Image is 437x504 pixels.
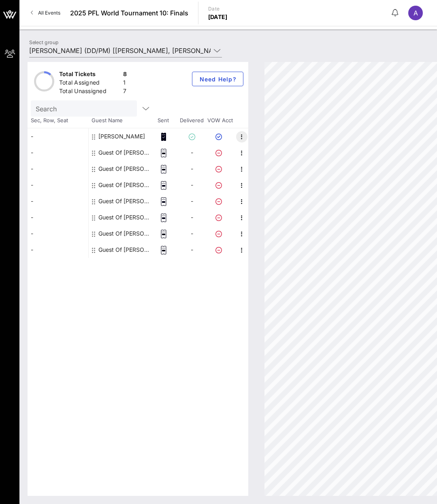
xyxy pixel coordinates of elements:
[191,198,193,204] span: -
[191,214,193,221] span: -
[149,117,177,125] span: Sent
[191,230,193,237] span: -
[123,70,127,80] div: 8
[28,209,88,225] div: -
[191,165,193,172] span: -
[98,161,149,177] div: Guest Of Aaron Berkey
[206,117,234,125] span: VOW Acct
[208,5,228,13] p: Date
[59,70,120,80] div: Total Tickets
[177,117,206,125] span: Delivered
[123,87,127,97] div: 7
[98,145,149,161] div: Guest Of Aaron Berkey
[28,177,88,193] div: -
[28,193,88,209] div: -
[414,9,418,17] span: A
[208,13,228,21] p: [DATE]
[28,242,88,258] div: -
[98,177,149,193] div: Guest Of Aaron Berkey
[59,79,120,89] div: Total Assigned
[98,209,149,225] div: Guest Of Aaron Berkey
[28,161,88,177] div: -
[38,10,60,16] span: All Events
[123,79,127,89] div: 1
[98,225,149,242] div: Guest Of Aaron Berkey
[191,246,193,253] span: -
[191,149,193,156] span: -
[28,128,88,145] div: -
[59,87,120,97] div: Total Unassigned
[28,145,88,161] div: -
[29,39,58,45] label: Select group
[191,181,193,188] span: -
[88,117,149,125] span: Guest Name
[199,76,237,83] span: Need Help?
[408,6,423,20] div: A
[70,8,188,18] span: 2025 PFL World Tournament 10: Finals
[26,6,65,19] a: All Events
[28,117,88,125] span: Sec, Row, Seat
[28,225,88,242] div: -
[98,242,149,258] div: Guest Of Aaron Berkey
[98,193,149,209] div: Guest Of Aaron Berkey
[98,128,145,145] div: Aaron Berkey
[192,72,243,86] button: Need Help?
